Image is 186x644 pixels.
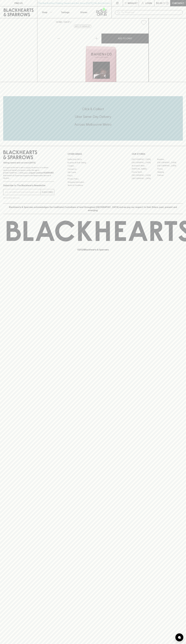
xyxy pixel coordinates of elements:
[68,152,119,156] p: OTHER AREAS
[61,11,69,14] p: Tastings
[101,34,149,43] button: ADD TO CART
[3,107,183,111] h5: Click & Collect
[157,161,183,164] a: [GEOGRAPHIC_DATA]
[132,161,157,164] a: [GEOGRAPHIC_DATA]
[5,190,41,194] input: e.g. jane@blackheartsandsparrows.com.au
[68,180,119,184] a: Shipping Information
[132,164,157,167] a: Brunswick West
[157,174,183,177] a: Prahran
[157,164,183,167] a: [GEOGRAPHIC_DATA]
[3,166,54,179] p: It is against the law to sell or supply alcohol to, or to obtain alcohol on behalf of a person un...
[42,191,53,194] p: SUBSCRIBE
[41,189,54,195] button: SUBSCRIBE
[68,167,119,171] a: Contact Us
[74,25,91,28] button: Add to wishlist
[68,184,119,187] a: Terms & Conditions
[56,21,62,23] a: HOME
[29,172,54,174] strong: Liquor License #32064953
[132,152,183,156] p: OUR STORES
[54,27,149,82] img: 77704.png
[68,158,119,161] a: Bottle Drop FAQ's
[140,19,147,26] button: Add to wishlist
[121,10,181,15] input: Try "Pinot noir"
[167,2,168,4] p: 0
[68,177,119,180] a: Privacy Policy
[132,158,157,161] a: [GEOGRAPHIC_DATA]
[178,636,181,639] img: bubble-icon
[14,2,23,5] p: FIND US
[68,174,119,177] a: FAQ's
[132,177,157,180] a: [GEOGRAPHIC_DATA]
[68,171,119,174] a: Gift Cards
[3,122,183,127] h5: Across Melbourne Metro
[42,11,47,14] p: Shop
[3,114,183,119] h5: Uber Same-Day Delivery
[172,2,184,5] p: Checkout
[145,2,152,5] p: Login
[80,11,87,14] p: Stores
[157,167,183,170] a: Fitzroy
[64,21,70,23] a: SHOP
[3,197,54,199] p: We will never spam you
[132,167,157,170] a: [PERSON_NAME]
[157,170,183,174] a: Geelong
[68,164,119,167] a: Careers
[5,206,181,212] p: Blackhearts & Sparrows acknowledges the traditional Custodians of land throughout [GEOGRAPHIC_DAT...
[132,170,157,174] a: Fitzroy North
[56,6,74,18] a: Tastings
[68,161,119,164] a: Business & Bulk Gifting
[3,96,183,141] div: Call to action block
[156,2,162,5] p: $0.00
[132,174,157,177] a: [GEOGRAPHIC_DATA]
[37,6,56,18] button: Shop
[157,158,183,161] a: Braddon
[118,37,132,40] p: ADD TO CART
[3,161,54,164] p: Sibling owned and run since [DATE]
[128,2,138,5] p: Wishlist
[3,184,54,187] p: Subscribe to The Blackhearts Newsletter
[74,6,93,18] a: Stores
